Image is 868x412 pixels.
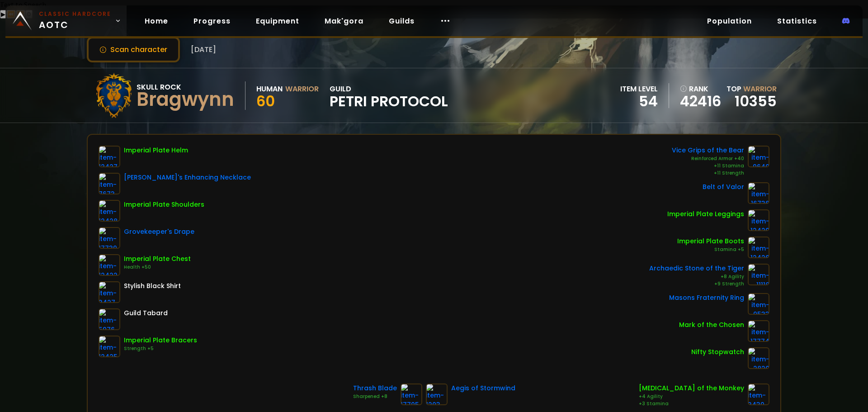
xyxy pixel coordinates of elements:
[353,393,397,400] div: Sharpened +8
[700,12,759,30] a: Population
[99,254,120,276] img: item-12422
[672,146,744,155] div: Vice Grips of the Bear
[99,227,120,249] img: item-17739
[186,12,238,30] a: Progress
[677,246,744,253] div: Stamina +5
[5,5,127,36] a: AOTC
[620,83,658,95] div: item level
[748,264,769,285] img: item-11118
[124,254,191,264] div: Imperial Plate Chest
[703,182,744,192] div: Belt of Valor
[330,83,448,108] div: guild
[743,84,777,94] span: Warrior
[353,384,397,393] div: Thrash Blade
[770,12,824,30] a: Statistics
[99,281,120,303] img: item-3427
[649,273,744,280] div: +8 Agility
[191,44,216,55] span: [DATE]
[672,170,744,177] div: +11 Strength
[256,83,283,95] div: Human
[99,336,120,357] img: item-12425
[691,347,744,357] div: Nifty Stopwatch
[748,347,769,369] img: item-2820
[735,91,777,111] a: 10355
[401,384,422,405] img: item-17705
[748,146,769,167] img: item-9640
[42,93,94,104] span: AOTC
[382,12,422,30] a: Guilds
[679,320,744,330] div: Mark of the Chosen
[330,95,448,108] span: Petri Protocol
[42,53,145,60] small: Classic Season of Discovery
[42,60,145,71] span: AOTC
[137,93,234,106] div: Bragwynn
[124,308,168,318] div: Guild Tabard
[137,12,175,30] a: Home
[11,45,151,79] a: Classic Season of DiscoveryAOTC
[99,146,120,167] img: item-12427
[748,384,769,405] img: item-3430
[124,146,188,155] div: Imperial Plate Helm
[124,200,204,209] div: Imperial Plate Shoulders
[137,81,234,93] div: Skull Rock
[748,320,769,342] img: item-17774
[680,83,721,95] div: rank
[726,83,777,95] div: Top
[620,95,658,108] div: 54
[748,182,769,204] img: item-16736
[672,155,744,162] div: Reinforced Armor +40
[285,83,319,95] div: Warrior
[249,12,307,30] a: Equipment
[677,237,744,246] div: Imperial Plate Boots
[99,173,120,194] img: item-7673
[124,173,251,182] div: [PERSON_NAME]'s Enhancing Necklace
[748,293,769,315] img: item-9533
[124,336,197,345] div: Imperial Plate Bracers
[124,227,194,237] div: Grovekeeper's Drape
[649,264,744,273] div: Archaedic Stone of the Tiger
[42,86,94,93] small: Plunderstorm
[451,384,515,393] div: Aegis of Stormwind
[317,12,371,30] a: Mak'gora
[748,237,769,258] img: item-12426
[256,91,275,111] span: 60
[748,209,769,231] img: item-12429
[11,79,151,112] a: PlunderstormAOTC
[639,384,744,393] div: [MEDICAL_DATA] of the Monkey
[39,10,111,32] span: AOTC
[99,308,120,330] img: item-5976
[669,293,744,303] div: Masons Fraternity Ring
[667,209,744,219] div: Imperial Plate Leggings
[124,345,197,352] div: Strength +5
[680,95,721,108] a: 42416
[426,384,448,405] img: item-1203
[639,400,744,407] div: +3 Stamina
[649,280,744,288] div: +9 Strength
[672,162,744,170] div: +11 Stamina
[639,393,744,400] div: +4 Agility
[124,281,181,291] div: Stylish Black Shirt
[124,264,191,271] div: Health +50
[99,200,120,222] img: item-12428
